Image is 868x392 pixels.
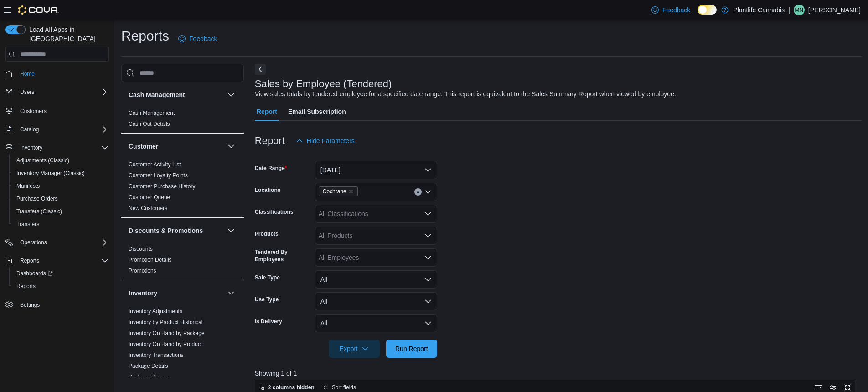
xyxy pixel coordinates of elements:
[16,299,108,310] span: Settings
[315,314,437,332] button: All
[129,183,196,190] a: Customer Purchase History
[307,136,355,145] span: Hide Parameters
[129,90,185,99] h3: Cash Management
[129,267,156,274] span: Promotions
[18,5,59,15] img: Cova
[129,362,168,370] span: Package Details
[13,193,62,204] a: Purchase Orders
[129,352,184,358] a: Inventory Transactions
[13,168,108,179] span: Inventory Manager (Classic)
[5,63,108,335] nav: Complex example
[20,239,47,246] span: Operations
[20,88,34,96] span: Users
[189,34,217,43] span: Feedback
[121,108,244,133] div: Cash Management
[424,188,432,196] button: Open list of options
[9,180,112,192] button: Manifests
[315,270,437,289] button: All
[255,274,280,281] label: Sale Type
[788,5,790,15] p: |
[13,168,88,179] a: Inventory Manager (Classic)
[288,103,346,121] span: Email Subscription
[13,281,39,292] a: Reports
[2,123,112,136] button: Catalog
[255,369,862,378] p: Showing 1 of 1
[129,340,202,348] span: Inventory On Hand by Product
[395,344,428,353] span: Run Report
[129,374,168,380] a: Package History
[129,110,175,116] a: Cash Management
[255,186,281,194] label: Locations
[16,142,46,153] button: Inventory
[255,64,266,75] button: Next
[794,5,805,15] div: Mac Newson
[121,159,244,217] div: Customer
[16,182,40,190] span: Manifests
[255,230,279,237] label: Products
[20,126,39,133] span: Catalog
[129,257,172,263] a: Promotion Details
[129,205,167,212] span: New Customers
[129,172,188,179] a: Customer Loyalty Points
[319,186,358,196] span: Cochrane
[129,319,203,326] span: Inventory by Product Historical
[257,103,277,121] span: Report
[13,181,43,191] a: Manifests
[129,121,170,127] a: Cash Out Details
[129,226,224,235] button: Discounts & Promotions
[16,157,69,164] span: Adjustments (Classic)
[226,141,237,152] button: Customer
[16,270,53,277] span: Dashboards
[129,319,203,325] a: Inventory by Product Historical
[2,67,112,80] button: Home
[2,86,112,98] button: Users
[129,330,205,337] span: Inventory On Hand by Package
[2,254,112,267] button: Reports
[9,205,112,218] button: Transfers (Classic)
[386,340,437,358] button: Run Report
[129,142,158,151] h3: Customer
[662,5,690,15] span: Feedback
[175,30,221,48] a: Feedback
[16,68,38,79] a: Home
[329,340,380,358] button: Export
[424,210,432,217] button: Open list of options
[13,181,108,191] span: Manifests
[795,5,804,15] span: MN
[129,363,168,369] a: Package Details
[121,243,244,280] div: Discounts & Promotions
[129,308,182,315] span: Inventory Adjustments
[2,298,112,311] button: Settings
[20,301,40,309] span: Settings
[315,292,437,310] button: All
[255,318,282,325] label: Is Delivery
[268,384,315,391] span: 2 columns hidden
[16,87,108,98] span: Users
[9,280,112,293] button: Reports
[129,142,224,151] button: Customer
[697,5,717,15] input: Dark Mode
[2,104,112,117] button: Customers
[9,192,112,205] button: Purchase Orders
[733,5,785,15] p: Plantlife Cannabis
[121,27,169,45] h1: Reports
[129,351,184,359] span: Inventory Transactions
[20,70,35,77] span: Home
[334,340,374,358] span: Export
[129,245,153,253] span: Discounts
[323,187,346,196] span: Cochrane
[13,219,108,230] span: Transfers
[129,256,172,263] span: Promotion Details
[20,257,39,264] span: Reports
[292,132,358,150] button: Hide Parameters
[16,255,108,266] span: Reports
[129,183,196,190] span: Customer Purchase History
[13,206,66,217] a: Transfers (Classic)
[129,330,205,336] a: Inventory On Hand by Package
[808,5,861,15] p: [PERSON_NAME]
[129,109,175,117] span: Cash Management
[348,189,354,194] button: Remove Cochrane from selection in this group
[20,144,42,151] span: Inventory
[129,120,170,128] span: Cash Out Details
[16,283,36,290] span: Reports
